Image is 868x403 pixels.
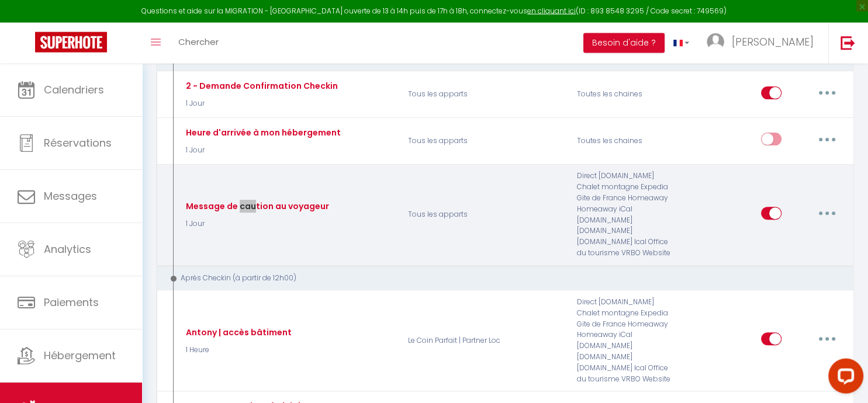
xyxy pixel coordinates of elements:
p: 1 Jour [183,145,341,156]
div: Antony | accès bâtiment [183,326,292,339]
span: Calendriers [44,82,104,97]
button: Besoin d'aide ? [583,33,665,53]
img: Super Booking [35,32,107,53]
p: 1 Heure [183,345,292,356]
span: Paiements [44,295,99,310]
img: logout [841,36,855,50]
span: Chercher [178,36,219,48]
p: 1 Jour [183,98,338,109]
a: ... [PERSON_NAME] [698,23,828,64]
div: Message de caution au voyageur [183,200,329,213]
div: Toutes les chaines [569,78,682,112]
p: 1 Jour [183,218,329,230]
p: Tous les apparts [400,171,569,259]
div: Direct [DOMAIN_NAME] Chalet montagne Expedia Gite de France Homeaway Homeaway iCal [DOMAIN_NAME] ... [569,171,682,259]
span: Réservations [44,136,112,150]
div: Heure d'arrivée à mon hébergement [183,126,341,139]
a: en cliquant ici [527,6,576,16]
p: Le Coin Parfait | Partner Loc [400,297,569,385]
img: ... [707,33,724,51]
p: Tous les apparts [400,78,569,112]
span: Messages [44,189,97,203]
div: Toutes les chaines [569,124,682,158]
div: Direct [DOMAIN_NAME] Chalet montagne Expedia Gite de France Homeaway Homeaway iCal [DOMAIN_NAME] ... [569,297,682,385]
p: Tous les apparts [400,124,569,158]
iframe: LiveChat chat widget [819,354,868,403]
span: Hébergement [44,348,116,363]
span: Analytics [44,242,91,256]
div: 2 - Demande Confirmation Checkin [183,79,338,92]
a: Chercher [170,23,227,64]
span: [PERSON_NAME] [732,34,814,49]
div: Après Checkin (à partir de 12h00) [167,273,830,284]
